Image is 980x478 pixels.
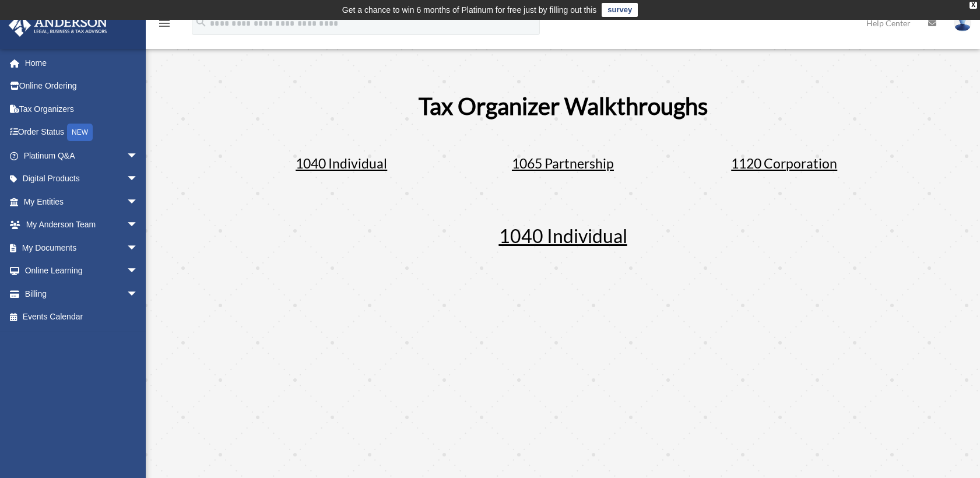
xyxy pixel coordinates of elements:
[8,190,156,213] a: My Entitiesarrow_drop_down
[970,2,977,9] div: close
[127,213,150,237] span: arrow_drop_down
[342,3,597,17] div: Get a chance to win 6 months of Platinum for free just by filling out this
[195,16,208,29] i: search
[8,236,156,259] a: My Documentsarrow_drop_down
[157,20,171,30] a: menu
[157,16,171,30] i: menu
[5,14,111,37] img: Anderson Advisors Platinum Portal
[8,75,156,98] a: Online Ordering
[67,124,93,141] div: NEW
[731,155,837,171] span: 1120 Corporation
[127,144,150,168] span: arrow_drop_down
[127,259,150,283] span: arrow_drop_down
[8,305,156,329] a: Events Calendar
[8,144,156,167] a: Platinum Q&Aarrow_drop_down
[296,155,387,171] span: 1040 Individual
[419,92,708,120] span: Tax Organizer Walkthroughs
[8,121,156,145] a: Order StatusNEW
[127,282,150,306] span: arrow_drop_down
[499,224,627,247] span: 1040 Individual
[127,190,150,214] span: arrow_drop_down
[8,167,156,191] a: Digital Productsarrow_drop_down
[8,213,156,237] a: My Anderson Teamarrow_drop_down
[954,15,971,31] img: User Pic
[602,3,638,17] a: survey
[8,259,156,283] a: Online Learningarrow_drop_down
[8,97,156,121] a: Tax Organizers
[8,282,156,305] a: Billingarrow_drop_down
[127,236,150,260] span: arrow_drop_down
[8,51,156,75] a: Home
[512,155,614,171] span: 1065 Partnership
[127,167,150,191] span: arrow_drop_down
